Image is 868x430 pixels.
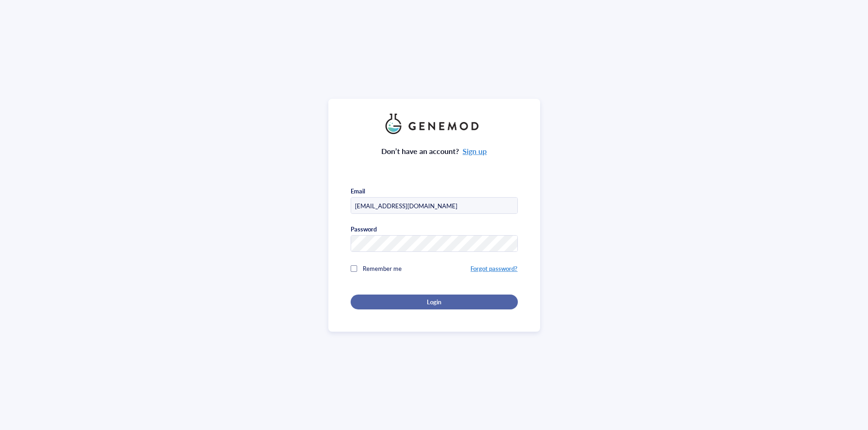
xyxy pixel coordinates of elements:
[463,146,487,156] a: Sign up
[351,295,518,309] button: Login
[470,264,517,273] a: Forgot password?
[351,225,377,233] div: Password
[363,264,402,273] span: Remember me
[351,187,365,195] div: Email
[381,145,487,157] div: Don’t have an account?
[427,298,441,306] span: Login
[385,114,483,134] img: genemod_logo_light-BcqUzbGq.png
